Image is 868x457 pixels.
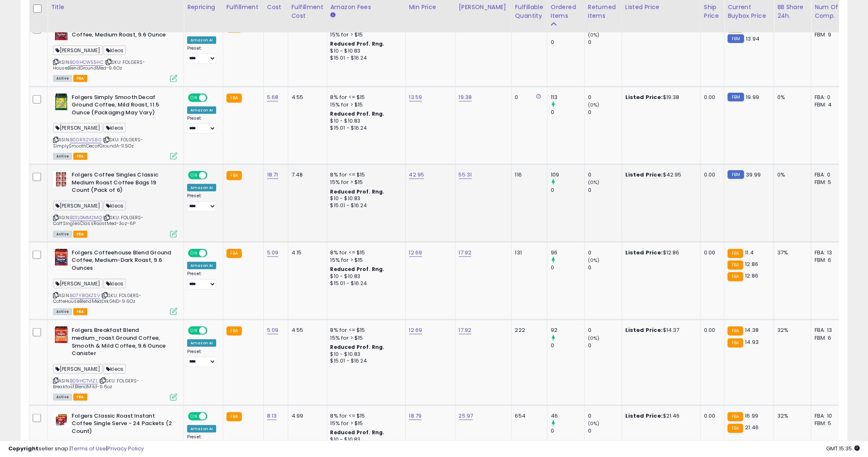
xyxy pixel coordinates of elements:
[459,249,472,257] a: 17.92
[815,94,842,101] div: FBA: 0
[187,36,216,44] div: Amazon AI
[227,412,242,421] small: FBA
[330,179,399,186] div: 15% for > $15
[267,326,279,334] a: 5.09
[53,123,103,133] span: [PERSON_NAME]
[72,94,172,119] b: Folgers Simply Smooth Decaf Ground Coffee, Mild Roast, 11.5 Ounce (Packaging May Vary)
[206,413,219,420] span: OFF
[625,94,694,101] div: $19.38
[330,412,399,420] div: 8% for <= $15
[53,279,103,288] span: [PERSON_NAME]
[72,171,172,196] b: Folgers Coffee Singles Classic Medium Roast Coffee Bags 19 Count (Pack of 6)
[815,101,842,109] div: FBM: 4
[292,171,321,179] div: 7.48
[330,118,399,125] div: $10 - $10.83
[815,171,842,179] div: FBA: 0
[330,12,335,19] small: Amazon Fees.
[409,93,422,102] a: 13.59
[459,412,473,420] a: 25.97
[728,93,744,102] small: FBM
[409,326,422,334] a: 12.69
[459,326,472,334] a: 17.92
[625,93,663,101] b: Listed Price:
[8,445,39,452] strong: Copyright
[728,261,743,270] small: FBA
[551,39,584,46] div: 0
[53,46,103,55] span: [PERSON_NAME]
[728,3,770,20] div: Current Buybox Price
[330,3,402,12] div: Amazon Fees
[267,412,277,420] a: 8.13
[551,109,584,116] div: 0
[53,326,177,399] div: ASIN:
[746,93,759,101] span: 19.99
[206,172,219,179] span: OFF
[330,334,399,342] div: 15% for > $15
[815,3,845,20] div: Num of Comp.
[777,412,805,420] div: 32%
[728,424,743,433] small: FBA
[826,445,860,452] span: 2025-10-14 15:35 GMT
[53,394,72,401] span: All listings currently available for purchase on Amazon
[53,308,72,315] span: All listings currently available for purchase on Amazon
[70,136,101,143] a: B00R92VS80
[330,40,385,47] b: Reduced Prof. Rng.
[187,262,216,269] div: Amazon AI
[588,94,622,101] div: 0
[704,94,718,101] div: 0.00
[206,249,219,256] span: OFF
[70,59,104,66] a: B09HCW55HC
[107,445,144,452] a: Privacy Policy
[53,292,141,305] span: | SKU: FOLGERS-CoffeHouseBlendMedDrkGND-9.6Oz
[588,179,600,186] small: (0%)
[745,338,759,346] span: 14.93
[73,308,87,315] span: FBA
[104,201,126,210] span: kleos
[551,3,581,20] div: Ordered Items
[588,264,622,271] div: 0
[588,326,622,334] div: 0
[330,343,385,351] b: Reduced Prof. Rng.
[104,364,126,374] span: kleos
[187,116,217,134] div: Preset:
[292,249,321,256] div: 4.15
[330,420,399,427] div: 15% for > $15
[625,412,663,420] b: Listed Price:
[515,412,541,420] div: 654
[187,46,217,64] div: Preset:
[625,326,694,334] div: $14.37
[746,35,760,43] span: 13.94
[588,109,622,116] div: 0
[515,326,541,334] div: 222
[187,271,217,290] div: Preset:
[745,412,759,420] span: 16.99
[51,3,180,12] div: Title
[588,31,600,38] small: (0%)
[704,249,718,256] div: 0.00
[588,257,600,264] small: (0%)
[53,214,143,227] span: | SKU: FOLGERS-CaffSinglesClassRoastMed-3oz-6P
[704,412,718,420] div: 0.00
[728,339,743,348] small: FBA
[187,349,217,368] div: Preset:
[745,260,759,268] span: 12.86
[330,171,399,179] div: 8% for <= $15
[53,136,143,149] span: | SKU: FOLGERS-SimplySmoothDecafGroundA-11.5Oz
[588,39,622,46] div: 0
[515,3,544,20] div: Fulfillable Quantity
[189,94,199,101] span: ON
[72,326,172,359] b: Folgers Breakfast Blend medium_roast Ground Coffee, Smooth & Mild Coffee, 9.6 Ounce Canister
[588,420,600,427] small: (0%)
[515,171,541,179] div: 116
[777,171,805,179] div: 0%
[72,249,172,274] b: Folgers Coffeehouse Blend Ground Coffee, Medium-Dark Roast, 9.6 Ounces
[551,412,584,420] div: 46
[187,193,217,212] div: Preset:
[330,188,385,195] b: Reduced Prof. Rng.
[330,273,399,280] div: $10 - $10.83
[53,231,72,238] span: All listings currently available for purchase on Amazon
[70,377,98,384] a: B09HCTV1ZL
[551,249,584,256] div: 96
[330,31,399,39] div: 15% for > $15
[459,93,472,102] a: 19.38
